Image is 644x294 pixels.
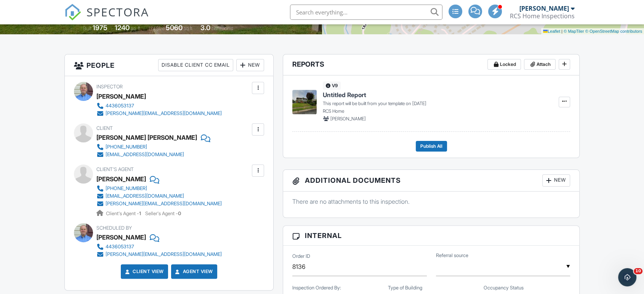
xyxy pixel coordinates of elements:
label: Referral source [436,252,468,259]
h3: Additional Documents [283,170,579,192]
span: Inspector [96,84,123,89]
a: Agent View [174,268,213,275]
div: 1975 [93,24,107,32]
span: Seller's Agent - [145,211,181,216]
div: Disable Client CC Email [158,59,233,71]
div: [PERSON_NAME] [519,5,569,12]
a: [PERSON_NAME][EMAIL_ADDRESS][DOMAIN_NAME] [96,251,222,258]
div: [EMAIL_ADDRESS][DOMAIN_NAME] [106,193,184,199]
a: [EMAIL_ADDRESS][DOMAIN_NAME] [96,151,204,158]
strong: 0 [178,211,181,216]
div: 4436053137 [106,103,134,109]
a: Leaflet [543,29,560,34]
span: Client's Agent - [106,211,142,216]
div: [PERSON_NAME] [96,232,146,243]
div: 3.0 [200,24,210,32]
span: sq. ft. [131,26,141,31]
input: Search everything... [290,5,442,20]
div: New [236,59,264,71]
span: Scheduled By [96,225,132,231]
span: Built [83,26,91,31]
div: New [542,174,570,187]
a: © MapTiler [564,29,584,34]
a: 4436053137 [96,102,222,110]
div: 1240 [115,24,130,32]
div: [PHONE_NUMBER] [106,185,147,192]
a: [PERSON_NAME][EMAIL_ADDRESS][DOMAIN_NAME] [96,110,222,117]
a: © OpenStreetMap contributors [585,29,642,34]
span: sq.ft. [184,26,193,31]
iframe: Intercom live chat [618,268,636,286]
label: Inspection Ordered By: [292,284,341,291]
div: 5060 [166,24,183,32]
a: [EMAIL_ADDRESS][DOMAIN_NAME] [96,192,222,200]
span: bathrooms [211,26,233,31]
span: Lot Size [149,26,165,31]
img: The Best Home Inspection Software - Spectora [64,4,81,21]
h3: Internal [283,226,579,246]
div: [EMAIL_ADDRESS][DOMAIN_NAME] [106,152,184,158]
a: [PHONE_NUMBER] [96,185,222,192]
span: Client [96,125,113,131]
div: [PHONE_NUMBER] [106,144,147,150]
span: | [561,29,562,34]
div: 4436053137 [106,244,134,250]
span: SPECTORA [87,4,149,20]
p: There are no attachments to this inspection. [292,197,570,206]
span: Client's Agent [96,166,134,172]
label: Order ID [292,253,310,260]
span: 10 [634,268,642,274]
a: [PERSON_NAME][EMAIL_ADDRESS][DOMAIN_NAME] [96,200,222,208]
a: 4436053137 [96,243,222,251]
div: [PERSON_NAME][EMAIL_ADDRESS][DOMAIN_NAME] [106,110,222,117]
h3: People [65,54,273,76]
label: Occupancy Status [484,284,524,291]
a: SPECTORA [64,10,149,26]
div: [PERSON_NAME] [96,91,146,102]
div: [PERSON_NAME] [PERSON_NAME] [96,132,197,143]
div: [PERSON_NAME][EMAIL_ADDRESS][DOMAIN_NAME] [106,201,222,207]
a: [PERSON_NAME] [96,173,146,185]
div: RCS Home Inspections [510,12,575,20]
strong: 1 [139,211,141,216]
a: Client View [123,268,164,275]
label: Type of Building [388,284,422,291]
a: [PHONE_NUMBER] [96,143,204,151]
div: [PERSON_NAME][EMAIL_ADDRESS][DOMAIN_NAME] [106,251,222,257]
